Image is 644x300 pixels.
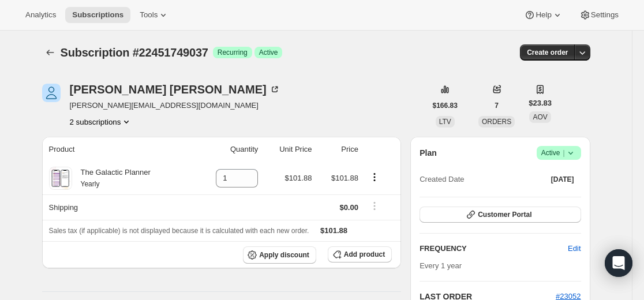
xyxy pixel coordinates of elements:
button: Subscriptions [65,7,130,23]
button: Shipping actions [365,200,384,212]
span: | [563,148,564,157]
button: $166.83 [426,97,465,114]
button: Analytics [18,7,63,23]
span: Every 1 year [420,261,462,270]
span: Subscriptions [72,10,123,20]
span: $166.83 [433,101,458,110]
span: Subscription #22451749037 [61,46,208,59]
span: $101.88 [285,174,312,182]
span: Customer Portal [478,210,531,219]
div: Open Intercom Messenger [605,249,632,277]
div: [PERSON_NAME] [PERSON_NAME] [70,84,280,95]
span: AOV [533,113,547,121]
span: Sales tax (if applicable) is not displayed because it is calculated with each new order. [49,227,309,235]
span: Add product [344,250,385,259]
span: $101.88 [320,226,347,235]
span: Apply discount [259,250,309,260]
img: product img [50,167,70,190]
span: Edit [568,243,581,254]
th: Product [42,137,195,162]
button: Create order [520,44,575,61]
button: Product actions [365,171,384,183]
span: Help [536,10,551,20]
span: Settings [591,10,619,20]
button: Tools [133,7,176,23]
span: $0.00 [339,203,358,212]
button: Subscriptions [42,44,58,61]
span: LTV [439,118,451,126]
span: Analytics [25,10,56,20]
button: Product actions [70,116,133,127]
span: [PERSON_NAME][EMAIL_ADDRESS][DOMAIN_NAME] [70,100,280,111]
span: [DATE] [551,175,574,184]
th: Unit Price [261,137,315,162]
div: The Galactic Planner [72,167,151,190]
button: Settings [572,7,626,23]
button: [DATE] [544,171,581,187]
span: $101.88 [331,174,358,182]
h2: Plan [420,147,437,159]
button: Help [517,7,570,23]
th: Quantity [195,137,262,162]
button: Apply discount [243,246,316,264]
button: Add product [328,246,392,262]
span: ORDERS [482,118,511,126]
span: Create order [527,48,568,57]
th: Shipping [42,194,195,220]
button: Customer Portal [420,207,581,223]
span: Active [541,147,576,159]
span: Nadia Cherkassky [42,84,61,102]
span: Active [259,48,278,57]
span: 7 [495,101,499,110]
small: Yearly [81,180,100,188]
span: $23.83 [529,97,552,109]
span: Recurring [218,48,248,57]
h2: FREQUENCY [420,243,568,254]
button: Edit [561,239,587,258]
span: Tools [140,10,158,20]
span: Created Date [420,174,464,185]
button: 7 [488,97,506,114]
th: Price [316,137,362,162]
